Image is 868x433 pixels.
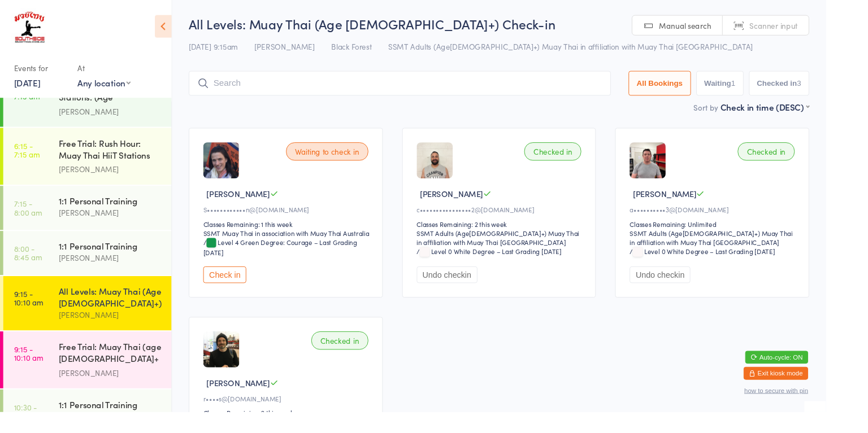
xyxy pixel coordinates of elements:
button: Auto-cycle: ON [783,369,849,382]
div: Classes Remaining: Unlimited [662,230,839,240]
div: Check in time (DESC) [757,106,850,119]
div: At [81,62,137,81]
div: SSMT Muay Thai in association with Muay Thai Australia [214,240,388,250]
span: [PERSON_NAME] [267,43,331,55]
span: [PERSON_NAME] [665,198,732,209]
time: 9:15 - 10:10 am [15,304,45,322]
span: [PERSON_NAME] [217,396,284,408]
time: 7:15 - 8:00 am [15,209,44,228]
a: 9:15 -10:10 amFree Trial: Muay Thai (age [DEMOGRAPHIC_DATA]+ years)[PERSON_NAME] [3,348,180,408]
span: [PERSON_NAME] [217,198,284,209]
div: 1:1 Personal Training [62,205,171,217]
button: Undo checkin [438,280,502,298]
img: Southside Muay Thai & Fitness [11,8,50,51]
div: r••••s@[DOMAIN_NAME] [214,414,390,423]
button: Checked in3 [787,75,851,100]
label: Sort by [729,107,755,119]
div: Free Trial: Rush Hour: Muay Thai HiiT Stations (a... [62,144,171,172]
div: [PERSON_NAME] [62,172,171,185]
span: SSMT Adults (Age[DEMOGRAPHIC_DATA]+) Muay Thai in affiliation with Muay Thai [GEOGRAPHIC_DATA] [408,43,791,55]
div: Checked in [327,348,387,368]
input: Search [198,75,642,100]
time: 6:15 - 7:15 am [15,88,42,106]
div: 3 [837,83,842,92]
div: All Levels: Muay Thai (Age [DEMOGRAPHIC_DATA]+) [62,300,171,325]
a: 6:15 -7:15 amRush Hour: Muay Thai HIIT Stations: (Age [DEMOGRAPHIC_DATA]+)[PERSON_NAME] [3,73,180,133]
div: [PERSON_NAME] [62,217,171,230]
div: SSMT Adults (Age[DEMOGRAPHIC_DATA]+) Muay Thai in affiliation with Muay Thai [GEOGRAPHIC_DATA] [662,240,839,259]
div: c••••••••••••••••2@[DOMAIN_NAME] [438,215,615,225]
span: / Level 0 White Degree – Last Grading [DATE] [438,259,591,269]
a: [DATE] [15,81,42,93]
span: Black Forest [348,43,390,55]
button: Exit kiosk mode [782,386,849,399]
div: Any location [81,81,137,93]
span: [DATE] 9:15am [198,43,250,55]
time: 9:15 - 10:10 am [15,362,45,380]
div: a••••••••••3@[DOMAIN_NAME] [662,215,839,225]
div: Classes Remaining: 2 this week [438,230,615,240]
div: S••••••••••••n@[DOMAIN_NAME] [214,215,390,225]
div: [PERSON_NAME] [62,325,171,338]
a: 8:00 -8:45 am1:1 Personal Training[PERSON_NAME] [3,243,180,289]
div: Waiting to check in [301,150,387,169]
div: 1 [769,83,773,92]
img: image1734389123.png [438,150,476,187]
button: Undo checkin [662,280,726,298]
div: Checked in [775,150,835,169]
div: SSMT Adults (Age[DEMOGRAPHIC_DATA]+) Muay Thai in affiliation with Muay Thai [GEOGRAPHIC_DATA] [438,240,615,259]
img: image1574832021.png [214,150,251,187]
div: [PERSON_NAME] [62,111,171,124]
time: 8:00 - 8:45 am [15,257,44,275]
button: how to secure with pin [782,406,849,414]
button: Check in [214,280,259,298]
div: 1:1 Personal Training [62,252,171,265]
div: [PERSON_NAME] [62,386,171,399]
span: [PERSON_NAME] [441,198,508,209]
div: 1:1 Personal Training [62,419,171,431]
span: Manual search [693,21,748,33]
a: 9:15 -10:10 amAll Levels: Muay Thai (Age [DEMOGRAPHIC_DATA]+)[PERSON_NAME] [3,290,180,347]
div: Events for [15,62,70,81]
div: Classes Remaining: 1 this week [214,230,390,240]
span: Scanner input [788,21,839,33]
h2: All Levels: Muay Thai (Age [DEMOGRAPHIC_DATA]+) Check-in [198,16,850,34]
button: All Bookings [661,75,726,100]
img: image1716431042.png [214,348,251,386]
div: [PERSON_NAME] [62,265,171,278]
button: Waiting1 [732,75,782,100]
a: 6:15 -7:15 amFree Trial: Rush Hour: Muay Thai HiiT Stations (a...[PERSON_NAME] [3,134,180,194]
time: 6:15 - 7:15 am [15,148,42,167]
div: Checked in [551,150,611,169]
span: / Level 0 White Degree – Last Grading [DATE] [662,259,814,269]
img: image1718779338.png [662,150,700,187]
a: 7:15 -8:00 am1:1 Personal Training[PERSON_NAME] [3,195,180,242]
div: Free Trial: Muay Thai (age [DEMOGRAPHIC_DATA]+ years) [62,358,171,386]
